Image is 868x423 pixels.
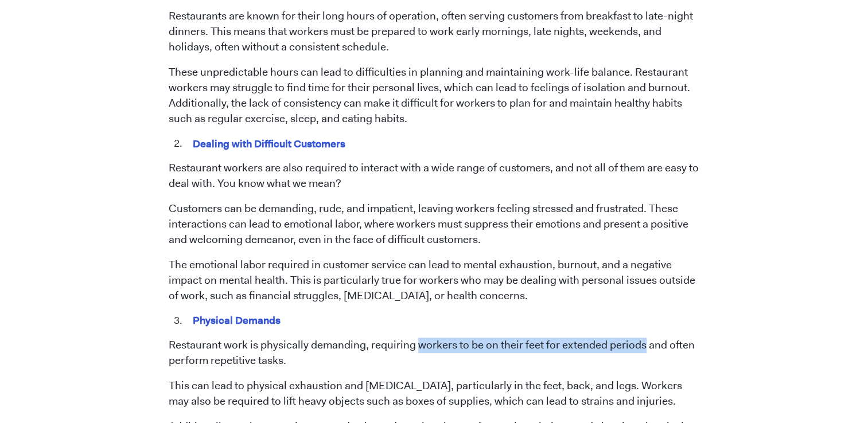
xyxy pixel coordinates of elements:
p: The emotional labor required in customer service can lead to mental exhaustion, burnout, and a ne... [169,257,699,304]
p: Customers can be demanding, rude, and impatient, leaving workers feeling stressed and frustrated.... [169,201,699,248]
p: Restaurant workers are also required to interact with a wide range of customers, and not all of t... [169,160,699,191]
mark: Physical Demands [190,311,282,329]
p: This can lead to physical exhaustion and [MEDICAL_DATA], particularly in the feet, back, and legs... [169,378,699,409]
mark: Dealing with Difficult Customers [190,135,347,152]
p: Restaurants are known for their long hours of operation, often serving customers from breakfast t... [169,9,699,55]
p: Restaurant work is physically demanding, requiring workers to be on their feet for extended perio... [169,338,699,369]
p: These unpredictable hours can lead to difficulties in planning and maintaining work-life balance.... [169,65,699,127]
